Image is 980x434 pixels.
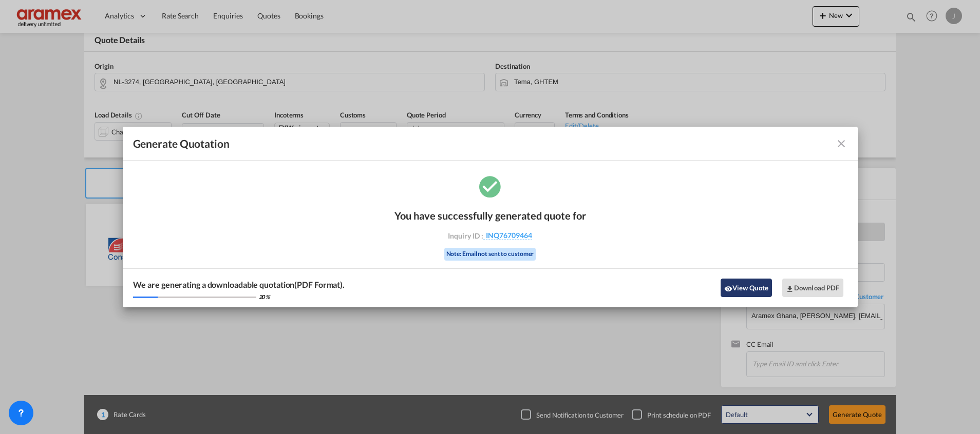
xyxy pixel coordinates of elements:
div: We are generating a downloadable quotation(PDF Format). [133,279,345,290]
md-icon: icon-checkbox-marked-circle [477,173,503,199]
md-icon: icon-download [786,285,794,293]
span: INQ76709464 [483,231,532,240]
span: Generate Quotation [133,137,230,150]
md-icon: icon-close fg-AAA8AD cursor m-0 [835,137,847,150]
div: Note: Email not sent to customer [444,248,536,261]
md-icon: icon-eye [724,285,732,293]
div: Inquiry ID : [430,231,550,240]
md-dialog: Generate Quotation You ... [123,127,858,307]
button: Download PDF [782,279,843,297]
div: 20 % [259,293,271,301]
button: icon-eyeView Quote [721,279,772,297]
div: You have successfully generated quote for [394,209,586,222]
